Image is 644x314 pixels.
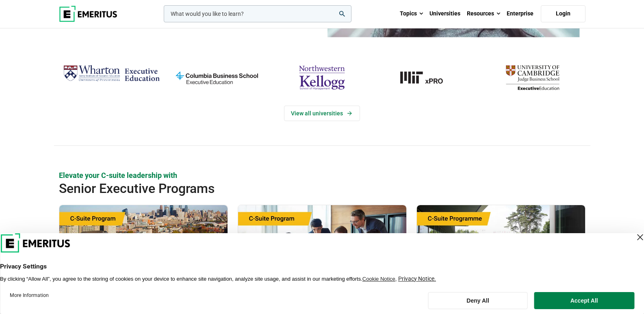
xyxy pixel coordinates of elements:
img: Chief Strategy Officer (CSO) Programme | Online Leadership Course [417,205,585,286]
p: Elevate your C-suite leadership with [59,170,585,180]
img: Global C-Suite Program | Online Leadership Course [59,205,228,286]
img: columbia-business-school [168,62,265,93]
img: cambridge-judge-business-school [484,62,581,93]
img: Chief Financial Officer Program | Online Finance Course [238,205,406,286]
a: View Universities [284,106,360,121]
a: Login [541,5,585,22]
img: Wharton Executive Education [63,62,160,86]
h2: Senior Executive Programs [59,180,533,197]
img: MIT xPRO [379,62,476,93]
img: northwestern-kellogg [273,62,371,93]
a: MIT-xPRO [379,62,476,93]
input: woocommerce-product-search-field-0 [164,5,351,22]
